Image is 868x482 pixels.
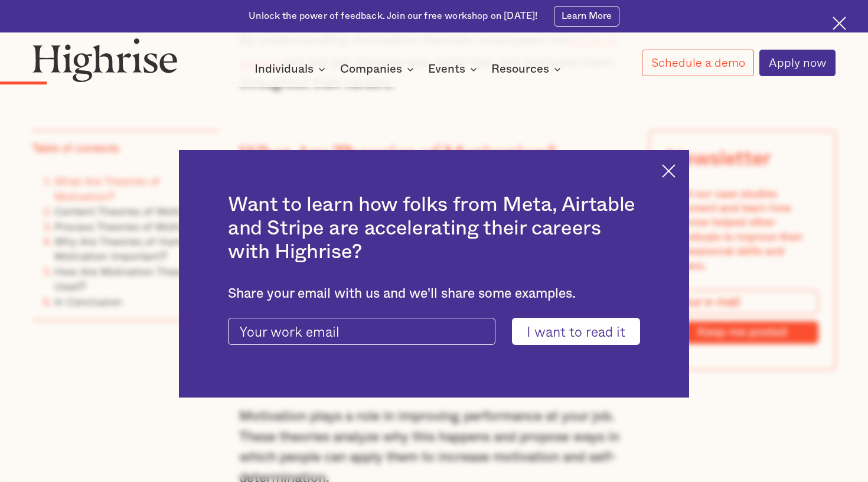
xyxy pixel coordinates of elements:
div: Events [428,62,481,76]
img: Cross icon [662,164,676,178]
div: Companies [340,62,417,76]
div: Individuals [254,62,329,76]
div: Individuals [254,62,314,76]
div: Unlock the power of feedback. Join our free workshop on [DATE]! [249,10,537,23]
a: Schedule a demo [642,50,754,76]
form: current-ascender-blog-article-modal-form [228,318,640,345]
div: Resources [491,62,549,76]
div: Companies [340,62,402,76]
img: Highrise logo [32,38,178,82]
h2: Want to learn how folks from Meta, Airtable and Stripe are accelerating their careers with Highrise? [228,193,640,264]
div: Share your email with us and we'll share some examples. [228,286,640,302]
a: Apply now [759,50,836,76]
div: Events [428,62,465,76]
input: Your work email [228,318,495,345]
div: Resources [491,62,564,76]
a: Learn More [554,6,619,27]
input: I want to read it [512,318,640,345]
img: Cross icon [833,17,846,30]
